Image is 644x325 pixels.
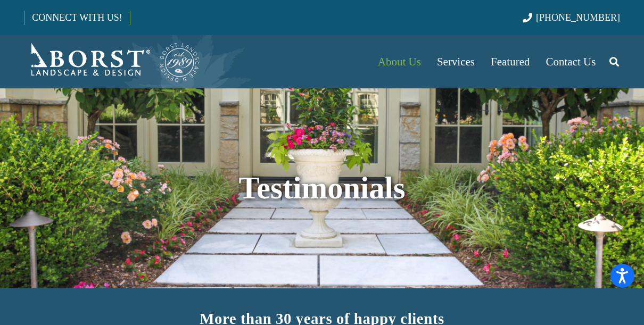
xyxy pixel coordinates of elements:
[238,171,405,205] strong: Testimonials
[429,35,483,88] a: Services
[538,35,604,88] a: Contact Us
[24,5,129,30] a: CONNECT WITH US!
[546,55,596,68] span: Contact Us
[523,12,620,23] a: [PHONE_NUMBER]
[378,55,421,68] span: About Us
[604,48,625,75] a: Search
[24,40,201,83] a: Borst-Logo
[483,35,538,88] a: Featured
[370,35,429,88] a: About Us
[437,55,475,68] span: Services
[536,12,620,23] span: [PHONE_NUMBER]
[491,55,530,68] span: Featured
